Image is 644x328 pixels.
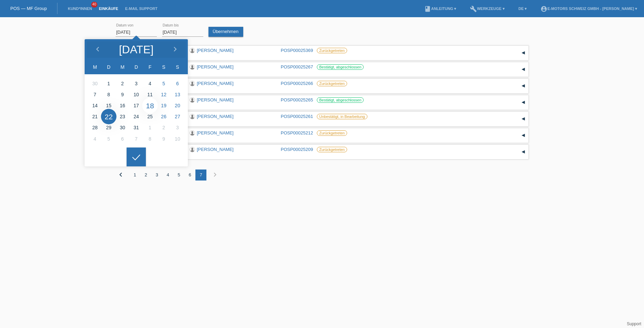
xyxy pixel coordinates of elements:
[119,44,154,55] div: [DATE]
[518,147,528,157] div: auf-/zuklappen
[197,48,234,53] a: [PERSON_NAME]
[537,7,641,11] a: account_circleE-Motors Schweiz GmbH - [PERSON_NAME] ▾
[281,64,313,69] a: POSP00025267
[151,170,162,181] div: 3
[281,114,313,119] a: POSP00025261
[129,170,140,181] div: 1
[64,7,95,11] a: Kund*innen
[515,7,530,11] a: DE ▾
[518,114,528,124] div: auf-/zuklappen
[317,97,364,103] label: Bestätigt, abgeschlossen
[195,170,206,181] div: 7
[281,130,313,135] a: POSP00025212
[281,97,313,102] a: POSP00025265
[424,6,431,12] i: book
[140,170,151,181] div: 2
[10,6,47,11] a: POS — MF Group
[197,114,234,119] a: [PERSON_NAME]
[122,7,161,11] a: E-Mail Support
[470,6,477,12] i: build
[281,48,313,53] a: POSP00025369
[208,27,243,37] a: Übernehmen
[197,130,234,135] a: [PERSON_NAME]
[162,170,173,181] div: 4
[317,147,347,152] label: Zurückgetreten
[197,97,234,102] a: [PERSON_NAME]
[466,7,508,11] a: buildWerkzeuge ▾
[281,81,313,86] a: POSP00025266
[197,81,234,86] a: [PERSON_NAME]
[197,64,234,69] a: [PERSON_NAME]
[91,2,97,8] span: 40
[317,114,367,119] label: Unbestätigt, in Bearbeitung
[95,7,121,11] a: Einkäufe
[317,81,347,86] label: Zurückgetreten
[317,130,347,136] label: Zurückgetreten
[518,48,528,58] div: auf-/zuklappen
[518,81,528,91] div: auf-/zuklappen
[627,321,641,326] a: Support
[540,6,547,12] i: account_circle
[173,170,184,181] div: 5
[197,147,234,152] a: [PERSON_NAME]
[117,171,125,179] i: chevron_left
[421,7,460,11] a: bookAnleitung ▾
[184,170,195,181] div: 6
[317,48,347,53] label: Zurückgetreten
[518,64,528,75] div: auf-/zuklappen
[317,64,364,70] label: Bestätigt, abgeschlossen
[211,171,219,179] i: chevron_right
[518,130,528,141] div: auf-/zuklappen
[518,97,528,108] div: auf-/zuklappen
[281,147,313,152] a: POSP00025209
